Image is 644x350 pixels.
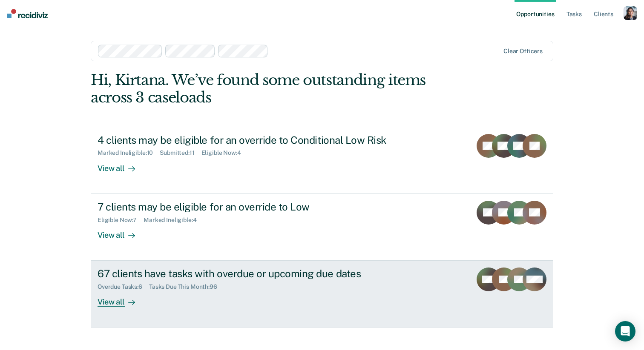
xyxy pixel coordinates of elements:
div: 7 clients may be eligible for an override to Low [98,201,397,213]
div: View all [98,290,145,307]
div: Tasks Due This Month : 96 [149,283,224,290]
div: Overdue Tasks : 6 [98,283,149,290]
div: Marked Ineligible : 4 [144,216,203,224]
a: 67 clients have tasks with overdue or upcoming due datesOverdue Tasks:6Tasks Due This Month:96Vie... [91,261,553,327]
div: View all [98,223,145,240]
div: Submitted : 11 [160,149,201,157]
div: 4 clients may be eligible for an override to Conditional Low Risk [98,134,397,146]
a: 4 clients may be eligible for an override to Conditional Low RiskMarked Ineligible:10Submitted:11... [91,127,553,194]
div: Open Intercom Messenger [615,321,635,341]
div: Eligible Now : 4 [201,149,248,157]
div: View all [98,157,145,173]
div: Hi, Kirtana. We’ve found some outstanding items across 3 caseloads [91,71,461,106]
img: Recidiviz [7,9,48,18]
div: 67 clients have tasks with overdue or upcoming due dates [98,267,397,280]
div: Eligible Now : 7 [98,216,144,224]
div: Clear officers [503,48,543,55]
div: Marked Ineligible : 10 [98,149,160,157]
a: 7 clients may be eligible for an override to LowEligible Now:7Marked Ineligible:4View all [91,194,553,261]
